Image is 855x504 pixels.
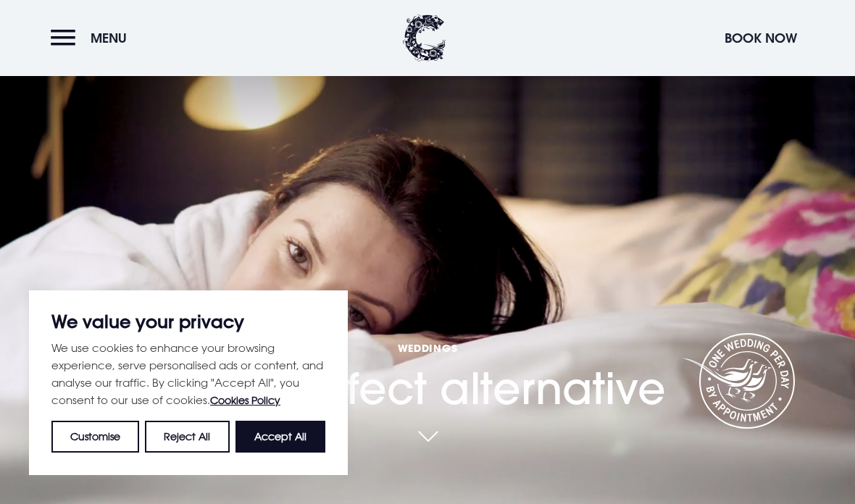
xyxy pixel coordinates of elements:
[91,30,127,46] span: Menu
[190,278,666,414] h1: The perfect alternative
[717,22,804,54] button: Book Now
[145,421,229,453] button: Reject All
[210,394,280,406] a: Cookies Policy
[51,421,139,453] button: Customise
[51,22,134,54] button: Menu
[403,14,446,62] img: Clandeboye Lodge
[29,290,348,475] div: We value your privacy
[235,421,325,453] button: Accept All
[190,341,666,355] span: Weddings
[51,313,325,330] p: We value your privacy
[51,339,325,409] p: We use cookies to enhance your browsing experience, serve personalised ads or content, and analys...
